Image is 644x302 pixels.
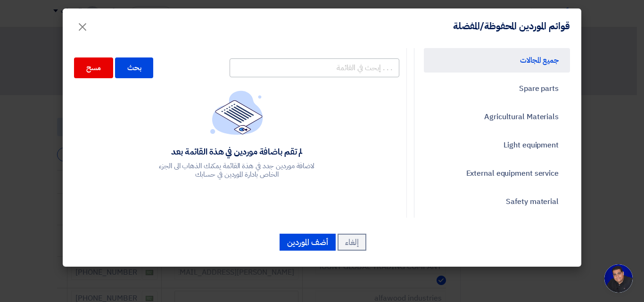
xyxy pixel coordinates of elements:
span: × [77,12,88,41]
div: بحث [115,57,154,78]
button: إلغاء [338,234,366,251]
a: جميع المجالات [424,48,570,73]
a: Safety material [424,189,570,214]
div: لم تقم باضافة موردين في هذة القائمة بعد [157,146,317,157]
a: External equipment service [424,161,570,186]
button: Close [69,15,96,34]
h4: قوائم الموردين المحفوظة/المفضلة [453,20,570,32]
img: empty_state_list.svg [210,90,263,135]
a: Spare parts [424,76,570,101]
a: Light equipment [424,133,570,157]
input: . . . إبحث في القائمة [230,58,399,77]
div: مسح [74,57,113,78]
div: Open chat [604,264,633,293]
div: لاضافة موردين جدد في هذة القائمة يمكنك الذهاب الى الجزء الخاص بادارة الموردين في حسابك [157,162,317,179]
a: Agricultural Materials [424,105,570,129]
button: أضف الموردين [280,234,336,251]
